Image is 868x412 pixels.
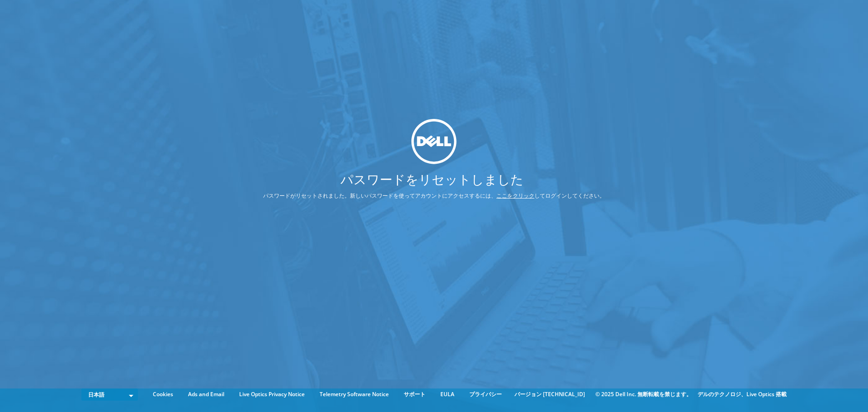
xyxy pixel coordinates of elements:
a: Telemetry Software Notice [313,389,396,399]
a: ここをクリック [496,192,534,199]
img: dell_svg_logo.svg [411,119,457,164]
h1: パスワードをリセットしました [229,173,634,185]
p: パスワードがリセットされました。新しいパスワードを使ってアカウントにアクセスするには、 してログインしてください。 [229,191,639,201]
a: EULA [434,389,461,399]
li: バージョン [TECHNICAL_ID] [510,389,590,399]
li: デルのテクノロジ、Live Optics 搭載 [698,389,787,399]
li: © 2025 Dell Inc. 無断転載を禁じます。 [591,389,696,399]
a: Live Optics Privacy Notice [232,389,311,399]
a: Ads and Email [181,389,231,399]
a: サポート [397,389,432,399]
a: Cookies [146,389,180,399]
a: プライバシー [462,389,509,399]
